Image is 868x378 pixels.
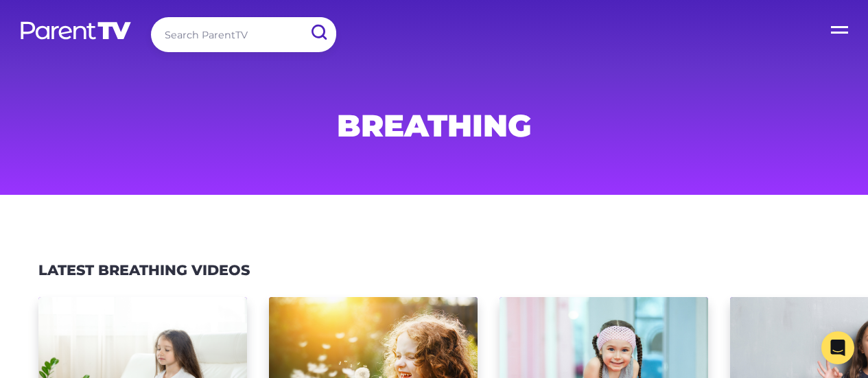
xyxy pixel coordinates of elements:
[821,331,854,364] div: Open Intercom Messenger
[19,21,132,40] img: parenttv-logo-white.4c85aaf.svg
[151,17,336,52] input: Search ParentTV
[301,17,336,48] input: Submit
[104,112,765,139] h1: Breathing
[38,262,250,279] h3: Latest Breathing videos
